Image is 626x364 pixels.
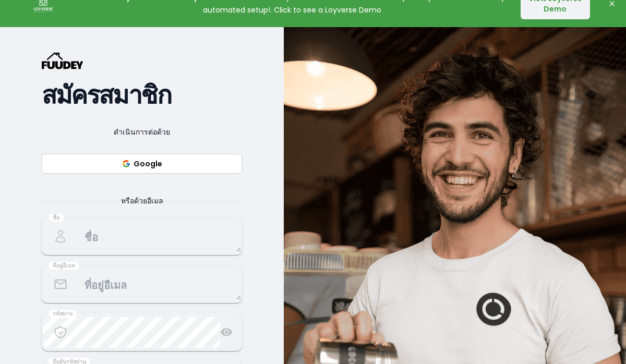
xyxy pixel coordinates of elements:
div: ที่อยู่อีเมล [49,262,79,270]
div: ชื่อ [49,214,64,222]
div: รหัสผ่าน [49,310,77,318]
h2: สมัครสมาชิก [42,86,242,105]
svg: {/* Added fill="currentColor" here */} {/* This rectangle defines the background. Its explicit fi... [42,52,83,69]
span: ดำเนินการต่อด้วย [101,126,183,138]
button: Google [42,154,242,174]
span: หรือด้วยอีเมล [109,195,176,207]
